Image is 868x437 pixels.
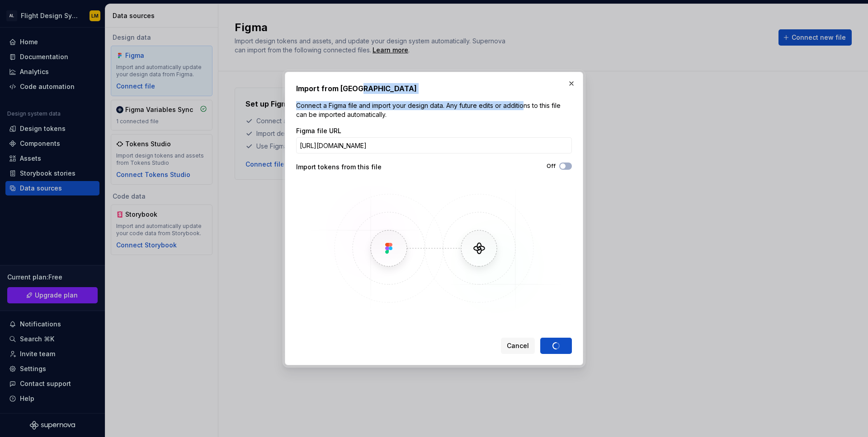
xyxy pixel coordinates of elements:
span: Cancel [507,341,529,350]
div: Import tokens from this file [296,163,434,172]
p: Connect a Figma file and import your design data. Any future edits or additions to this file can ... [296,101,572,119]
label: Figma file URL [296,126,341,135]
h2: Import from [GEOGRAPHIC_DATA] [296,83,572,94]
input: https://figma.com/file/... [296,137,572,153]
button: Cancel [501,338,535,354]
label: Off [547,163,556,170]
